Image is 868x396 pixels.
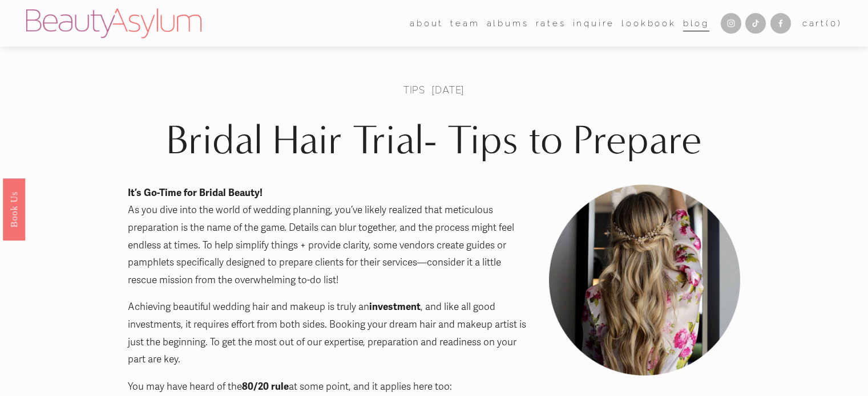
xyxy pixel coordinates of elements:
[128,299,530,368] p: Achieving beautiful wedding hair and makeup is truly an , and like all good investments, it requi...
[802,16,842,31] a: 0 items in cart
[403,83,425,96] a: Tips
[369,301,421,313] strong: investment
[683,15,709,32] a: Blog
[128,378,530,396] p: You may have heard of the at some point, and it applies here too:
[410,15,443,32] a: folder dropdown
[410,16,443,31] span: about
[242,381,289,393] strong: 80/20 rule
[3,178,25,240] a: Book Us
[573,15,615,32] a: Inquire
[536,15,566,32] a: Rates
[431,83,465,96] span: [DATE]
[450,16,479,31] span: team
[621,15,676,32] a: Lookbook
[26,9,201,38] img: Beauty Asylum | Bridal Hair &amp; Makeup Charlotte &amp; Atlanta
[721,13,741,34] a: Instagram
[770,13,791,34] a: Facebook
[128,185,530,289] p: As you dive into the world of wedding planning, you’ve likely realized that meticulous preparatio...
[487,15,529,32] a: albums
[128,116,740,165] h1: Bridal Hair Trial- Tips to Prepare
[128,187,263,199] strong: It’s Go-Time for Bridal Beauty!
[745,13,766,34] a: TikTok
[826,18,842,28] span: ( )
[830,18,838,28] span: 0
[450,15,479,32] a: folder dropdown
